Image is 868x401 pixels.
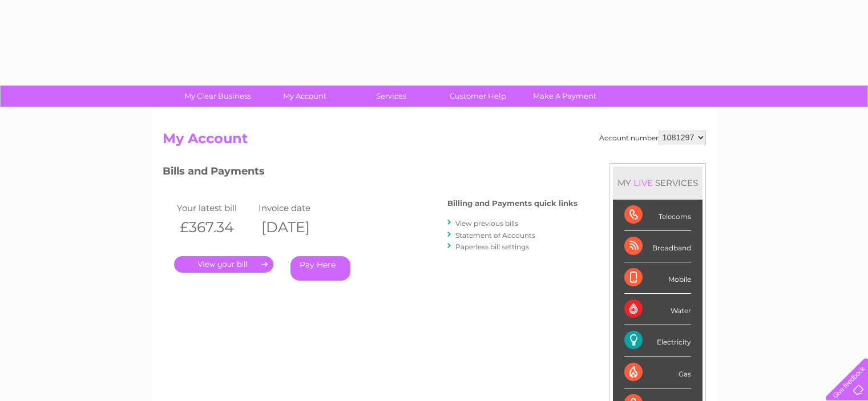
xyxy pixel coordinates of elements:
[624,357,691,388] div: Gas
[599,131,706,144] div: Account number
[631,177,655,188] div: LIVE
[624,325,691,357] div: Electricity
[163,163,578,183] h3: Bills and Payments
[613,167,703,199] div: MY SERVICES
[624,294,691,325] div: Water
[174,200,256,216] td: Your latest bill
[256,200,338,216] td: Invoice date
[290,256,350,281] a: Pay Here
[455,242,529,251] a: Paperless bill settings
[624,200,691,231] div: Telecoms
[455,219,518,228] a: View previous bills
[174,256,273,273] a: .
[431,86,525,107] a: Customer Help
[171,86,265,107] a: My Clear Business
[163,131,706,152] h2: My Account
[447,199,578,208] h4: Billing and Payments quick links
[455,231,535,240] a: Statement of Accounts
[624,262,691,294] div: Mobile
[518,86,612,107] a: Make A Payment
[257,86,352,107] a: My Account
[256,216,338,239] th: [DATE]
[624,231,691,262] div: Broadband
[344,86,438,107] a: Services
[174,216,256,239] th: £367.34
